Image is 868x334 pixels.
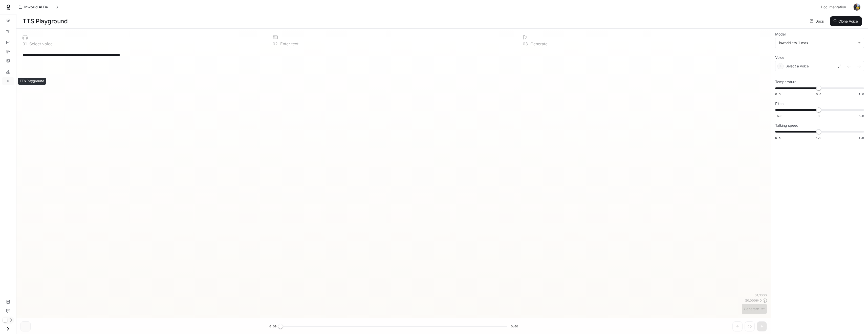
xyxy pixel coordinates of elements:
a: TTS Playground [2,77,14,85]
a: Graph Registry [2,27,14,35]
p: 64 / 1000 [755,293,767,297]
a: LLM Playground [2,68,14,76]
div: inworld-tts-1-max [779,40,856,45]
span: 0.5 [775,136,780,140]
span: 1.0 [816,136,821,140]
a: Documentation [2,298,14,306]
p: Temperature [775,80,796,84]
span: 0 [818,114,819,118]
a: Documentation [819,2,850,12]
p: 0 2 . [273,42,279,46]
p: Inworld AI Demos [24,5,53,9]
span: -5.0 [775,114,782,118]
span: Dark mode toggle [3,317,8,323]
a: Feedback [2,307,14,315]
a: Dashboards [2,39,14,47]
span: Documentation [821,4,846,10]
span: 1.5 [859,136,864,140]
p: Enter text [279,42,298,46]
a: Logs [2,57,14,65]
button: All workspaces [16,2,60,12]
p: Voice [775,56,784,59]
button: Clone Voice [830,16,862,26]
img: User avatar [853,4,860,11]
p: Talking speed [775,124,798,127]
span: 0.6 [775,92,780,96]
a: Overview [2,16,14,24]
div: inworld-tts-1-max [775,38,864,48]
p: 0 1 . [23,42,28,46]
div: TTS Playground [18,78,46,85]
a: Traces [2,48,14,56]
p: Select a voice [786,64,809,69]
p: Pitch [775,102,784,105]
span: 0.8 [816,92,821,96]
p: Model [775,32,786,36]
p: Select voice [28,42,53,46]
p: $ 0.000640 [745,298,762,303]
span: 5.0 [859,114,864,118]
p: 0 3 . [523,42,529,46]
p: Generate [529,42,548,46]
button: User avatar [852,2,862,12]
a: Docs [809,16,826,26]
button: Open drawer [2,324,14,334]
h1: TTS Playground [23,16,68,26]
span: 1.0 [859,92,864,96]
